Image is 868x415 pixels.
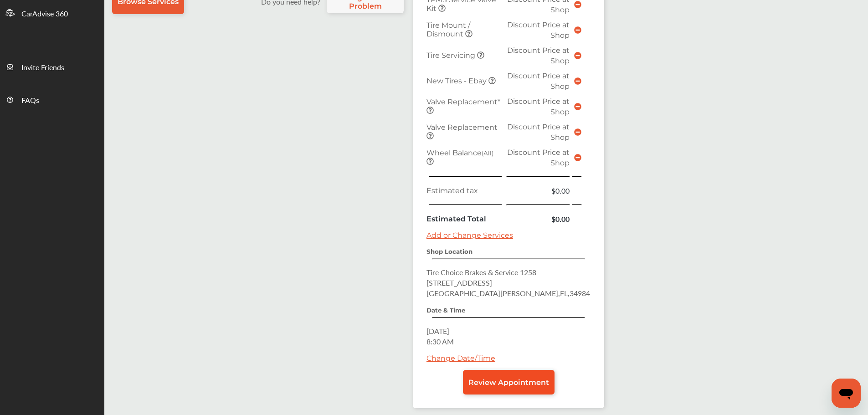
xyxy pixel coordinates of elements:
[21,95,39,107] span: FAQs
[426,97,500,106] span: Valve Replacement*
[832,379,861,408] iframe: Button to launch messaging window
[504,183,572,198] td: $0.00
[426,231,513,240] a: Add or Change Services
[507,20,570,40] span: Discount Price at Shop
[426,354,495,363] a: Change Date/Time
[426,277,492,288] span: [STREET_ADDRESS]
[426,288,590,298] span: [GEOGRAPHIC_DATA][PERSON_NAME] , FL , 34984
[426,21,470,38] span: Tire Mount / Dismount
[507,97,570,116] span: Discount Price at Shop
[463,370,555,395] a: Review Appointment
[507,72,570,91] span: Discount Price at Shop
[21,8,68,20] span: CarAdvise 360
[426,267,536,277] span: Tire Choice Brakes & Service 1258
[426,51,477,60] span: Tire Servicing
[507,148,570,167] span: Discount Price at Shop
[507,123,570,142] span: Discount Price at Shop
[426,123,498,132] span: Valve Replacement
[504,211,572,226] td: $0.00
[424,211,504,226] td: Estimated Total
[507,46,570,65] span: Discount Price at Shop
[426,248,473,255] strong: Shop Location
[426,149,493,157] span: Wheel Balance
[426,336,454,347] span: 8:30 AM
[426,307,465,314] strong: Date & Time
[468,378,549,387] span: Review Appointment
[426,77,488,85] span: New Tires - Ebay
[482,149,493,157] small: (All)
[21,62,64,74] span: Invite Friends
[426,326,449,336] span: [DATE]
[424,183,504,198] td: Estimated tax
